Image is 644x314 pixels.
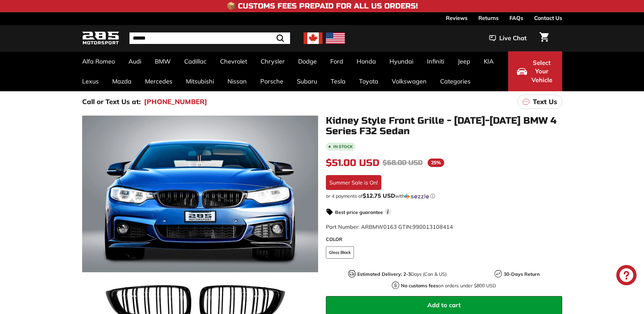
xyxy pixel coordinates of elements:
[383,51,420,71] a: Hyundai
[477,51,500,71] a: KIA
[405,193,429,199] img: Sezzle
[326,175,381,190] div: Summer Sale is On!
[357,271,447,278] p: Days (Can & US)
[401,282,496,289] p: on orders under $800 USD
[326,223,453,230] span: Part Number: ARBMW0163 GTIN:
[105,71,138,91] a: Mazda
[428,159,444,167] span: 25%
[350,51,383,71] a: Honda
[148,51,177,71] a: BMW
[533,97,557,107] p: Text Us
[122,51,148,71] a: Audi
[290,71,324,91] a: Subaru
[221,71,254,91] a: Nissan
[82,97,141,107] p: Call or Text Us at:
[352,71,385,91] a: Toyota
[534,12,562,24] a: Contact Us
[357,271,411,277] strong: Estimated Delivery: 2-3
[508,51,562,91] button: Select Your Vehicle
[254,71,290,91] a: Porsche
[324,71,352,91] a: Tesla
[478,12,499,24] a: Returns
[326,193,562,199] div: or 4 payments of$12.75 USDwithSezzle Click to learn more about Sezzle
[75,71,105,91] a: Lexus
[129,32,290,44] input: Search
[433,71,477,91] a: Categories
[326,193,562,199] div: or 4 payments of with
[446,12,468,24] a: Reviews
[451,51,477,71] a: Jeep
[480,30,535,47] button: Live Chat
[499,34,527,43] span: Live Chat
[614,265,639,287] inbox-online-store-chat: Shopify online store chat
[82,30,119,46] img: Logo_285_Motorsport_areodynamics_components
[333,145,353,149] b: In stock
[326,116,562,137] h1: Kidney Style Front Grille - [DATE]-[DATE] BMW 4 Series F32 Sedan
[326,157,379,169] span: $51.00 USD
[213,51,254,71] a: Chevrolet
[326,236,562,243] label: COLOR
[412,223,453,230] span: 990013108414
[291,51,324,71] a: Dodge
[504,271,540,277] strong: 30-Days Return
[530,58,553,84] span: Select Your Vehicle
[254,51,291,71] a: Chrysler
[144,97,207,107] a: [PHONE_NUMBER]
[509,12,523,24] a: FAQs
[535,27,553,50] a: Cart
[177,51,213,71] a: Cadillac
[363,192,395,199] span: $12.75 USD
[179,71,221,91] a: Mitsubishi
[385,71,433,91] a: Volkswagen
[420,51,451,71] a: Infiniti
[324,51,350,71] a: Ford
[427,301,461,309] span: Add to cart
[335,209,383,215] strong: Best price guarantee
[518,95,562,109] a: Text Us
[75,51,122,71] a: Alfa Romeo
[226,2,418,10] h4: 📦 Customs Fees Prepaid for All US Orders!
[385,209,391,215] span: i
[383,159,423,167] span: $68.00 USD
[138,71,179,91] a: Mercedes
[401,283,438,289] strong: No customs fees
